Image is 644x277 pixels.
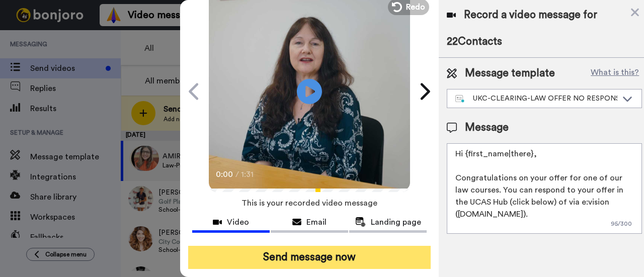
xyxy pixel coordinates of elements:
[241,168,259,180] span: 1:31
[188,246,431,269] button: Send message now
[306,216,327,228] span: Email
[588,66,642,81] button: What is this?
[242,192,377,214] span: This is your recorded video message
[465,66,555,81] span: Message template
[216,168,233,180] span: 0:00
[447,143,642,234] textarea: Hi {first_name|there}, Congratulations on your offer for one of our law courses. You can respond ...
[235,168,239,180] span: /
[465,120,509,135] span: Message
[455,95,465,103] img: nextgen-template.svg
[371,216,421,228] span: Landing page
[455,94,617,104] div: UKC-CLEARING-LAW OFFER NO RESPONSE
[227,216,249,228] span: Video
